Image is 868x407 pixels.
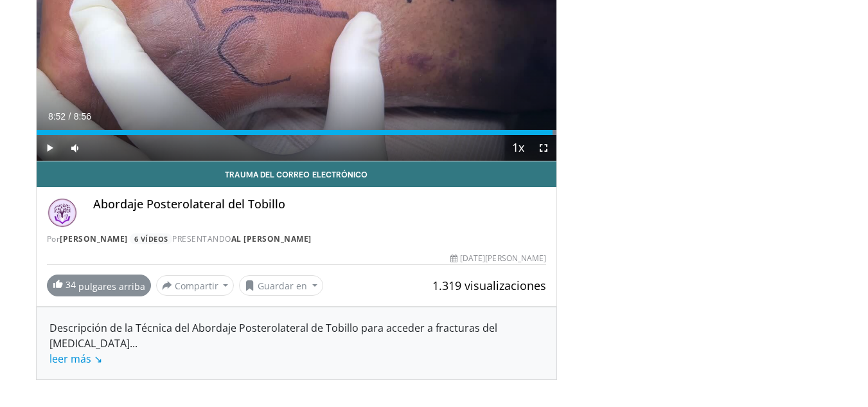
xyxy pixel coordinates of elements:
button: Playback Rate [505,135,531,161]
div: Progress Bar [37,130,557,135]
button: Compartir [156,275,235,296]
font: PRESENTANDO [172,233,231,244]
font: 34 [66,278,76,291]
font: Guardar en [258,280,307,292]
a: [PERSON_NAME] [60,233,128,244]
a: 6 vídeos [130,233,172,244]
font: Por [47,233,60,244]
img: Avatar [47,197,78,228]
a: al [PERSON_NAME] [231,233,312,244]
button: Fullscreen [531,135,556,161]
font: 6 vídeos [134,234,168,244]
button: Guardar en [239,275,323,296]
font: pulgares arriba [78,280,145,293]
a: leer más ↘ [49,352,102,366]
span: 8:52 [48,111,66,122]
font: Compartir [175,280,218,292]
font: Abordaje Posterolateral del Tobillo [93,196,285,212]
span: / [69,111,71,122]
font: 1.319 visualizaciones [432,278,546,293]
button: Mute [62,135,88,161]
font: ... [130,336,137,350]
a: Trauma del correo electrónico [37,161,557,187]
a: 34 pulgares arriba [47,275,151,296]
font: Descripción de la Técnica del Abordaje Posterolateral de Tobillo para acceder a fracturas del [ME... [49,321,497,350]
button: Play [37,135,62,161]
span: 8:56 [74,111,91,122]
font: Trauma del correo electrónico [225,170,368,179]
font: [DATE][PERSON_NAME] [460,253,546,264]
